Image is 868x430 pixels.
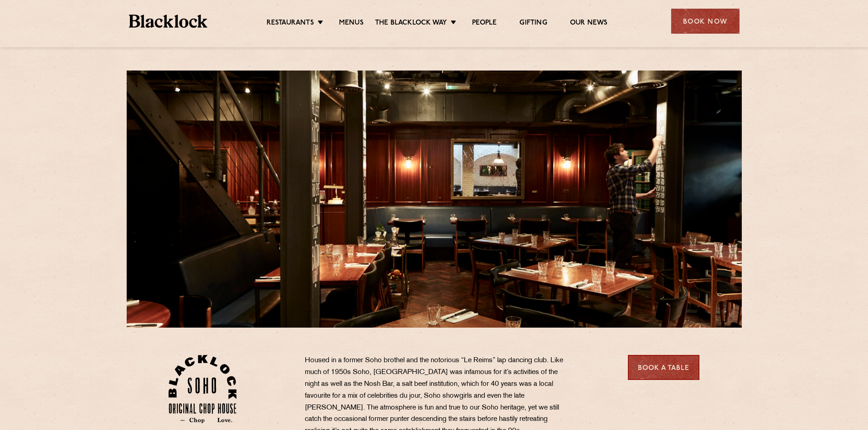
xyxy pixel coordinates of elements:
[339,19,364,29] a: Menus
[628,355,699,380] a: Book a Table
[375,19,447,29] a: The Blacklock Way
[472,19,497,29] a: People
[267,19,314,29] a: Restaurants
[129,15,208,28] img: BL_Textured_Logo-footer-cropped.svg
[570,19,608,29] a: Our News
[519,19,547,29] a: Gifting
[169,355,236,423] img: Soho-stamp-default.svg
[671,9,740,34] div: Book Now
